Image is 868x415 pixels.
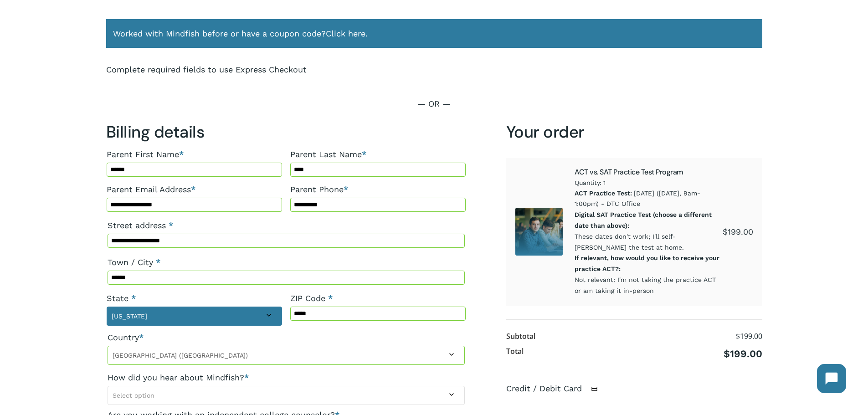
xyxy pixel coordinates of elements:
label: Credit / Debit Card [506,384,607,393]
label: Parent Phone [290,181,466,198]
label: How did you hear about Mindfish? [108,369,465,386]
p: — OR — [106,98,762,122]
p: [DATE] ([DATE], 9am-1:00pm) - DTC Office [575,188,722,210]
dt: If relevant, how would you like to receive your practice ACT?: [575,253,720,275]
label: Parent Last Name [290,146,466,163]
abbr: required [169,220,173,230]
span: $ [724,348,730,359]
span: Country [108,346,465,365]
iframe: Chatbot [808,355,855,402]
bdi: 199.00 [736,331,762,341]
img: ACT SAT Pactice Test 1 [515,208,563,255]
dt: Digital SAT Practice Test (choose a different date than above): [575,210,720,231]
dt: ACT Practice Test: [575,188,632,199]
label: Street address [108,217,465,234]
abbr: required [131,293,136,303]
div: Complete required fields to use Express Checkout [106,64,432,86]
abbr: required [156,257,160,267]
iframe: Secure express checkout frame [435,62,764,88]
span: $ [723,227,728,236]
label: Parent Email Address [107,181,282,198]
span: Worked with Mindfish before or have a coupon code? [113,29,326,38]
h3: Billing details [106,122,466,143]
span: Colorado [107,309,282,323]
th: Total [506,344,524,362]
span: State [107,307,282,326]
span: Quantity: 1 [575,177,722,188]
h3: Your order [506,122,762,143]
a: ACT vs. SAT Practice Test Program [575,167,683,177]
label: State [107,290,282,307]
a: Click here. [326,27,368,40]
span: United States (US) [108,348,464,362]
label: Town / City [108,254,465,271]
bdi: 199.00 [723,227,753,236]
span: Complete required fields to use Express Checkout [106,65,307,74]
th: Subtotal [506,329,535,344]
label: ZIP Code [290,290,466,307]
img: Credit / Debit Card [586,384,603,395]
label: Parent First Name [107,146,282,163]
abbr: required [328,293,333,303]
p: Not relevant: I'm not taking the practice ACT or am taking it in-person [575,253,722,296]
span: Select option [113,392,154,399]
p: These dates don't work; I'll self-[PERSON_NAME] the test at home. [575,210,722,253]
bdi: 199.00 [724,348,762,359]
label: Country [108,329,465,346]
span: $ [736,331,740,341]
